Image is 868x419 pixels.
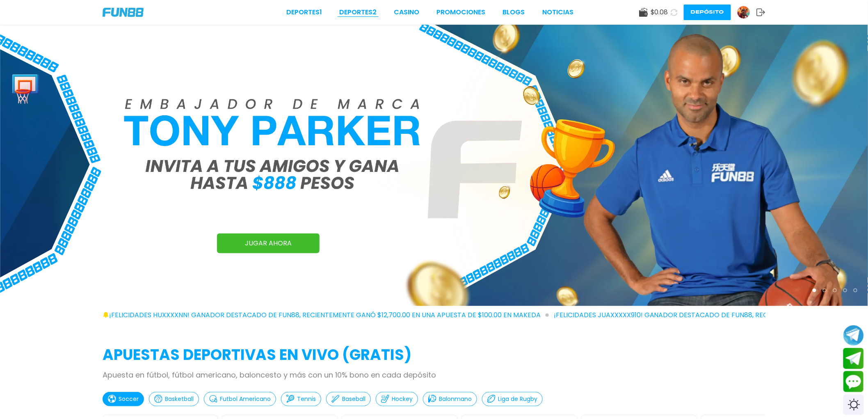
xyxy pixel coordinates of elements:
[503,7,525,17] a: BLOGS
[149,392,199,406] button: Basketball
[339,7,377,17] a: Deportes2
[437,7,486,17] a: Promociones
[376,392,418,406] button: Hockey
[737,6,756,19] a: Avatar
[103,392,144,406] button: Soccer
[109,310,549,320] span: ¡FELICIDADES huxxxxnn! GANADOR DESTACADO DE FUN88, RECIENTEMENTE GANÓ $12,700.00 EN UNA APUESTA D...
[738,6,750,18] img: Avatar
[843,348,864,369] button: Join telegram
[103,344,765,366] h2: APUESTAS DEPORTIVAS EN VIVO (gratis)
[394,7,419,17] a: CASINO
[392,395,413,403] p: Hockey
[297,395,316,403] p: Tennis
[326,392,371,406] button: Baseball
[103,8,144,17] img: Company Logo
[843,325,864,346] button: Join telegram channel
[482,392,543,406] button: Liga de Rugby
[342,395,365,403] p: Baseball
[684,5,731,20] button: Depósito
[423,392,477,406] button: Balonmano
[119,395,139,403] p: Soccer
[498,395,537,403] p: Liga de Rugby
[843,371,864,392] button: Contact customer service
[281,392,321,406] button: Tennis
[220,395,271,403] p: Futbol Americano
[103,369,765,380] p: Apuesta en fútbol, fútbol americano, baloncesto y más con un 10% bono en cada depósito
[217,234,320,253] a: JUGAR AHORA
[439,395,472,403] p: Balonmano
[165,395,194,403] p: Basketball
[286,7,322,17] a: Deportes1
[204,392,276,406] button: Futbol Americano
[651,7,668,17] span: $ 0.08
[843,394,864,415] div: Switch theme
[542,7,573,17] a: NOTICIAS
